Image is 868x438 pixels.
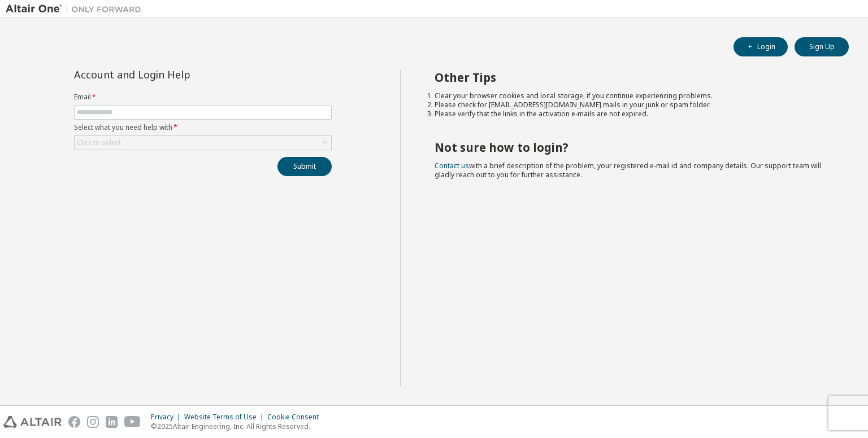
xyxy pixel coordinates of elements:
div: Cookie Consent [267,413,325,422]
button: Login [734,37,788,56]
img: youtube.svg [124,416,141,428]
button: Submit [277,157,332,176]
span: with a brief description of the problem, your registered e-mail id and company details. Our suppo... [435,161,821,179]
label: Select what you need help with [74,123,332,132]
h2: Not sure how to login? [435,140,829,155]
div: Privacy [151,413,184,422]
li: Clear your browser cookies and local storage, if you continue experiencing problems. [435,91,829,100]
img: altair_logo.svg [3,416,62,428]
h2: Other Tips [435,70,829,85]
a: Contact us [435,161,469,170]
img: instagram.svg [87,416,99,428]
p: © 2025 Altair Engineering, Inc. All Rights Reserved. [151,422,325,431]
div: Account and Login Help [74,70,280,79]
div: Click to select [77,138,121,147]
img: linkedin.svg [106,416,118,428]
label: Email [74,93,332,102]
div: Click to select [75,136,331,150]
li: Please check for [EMAIL_ADDRESS][DOMAIN_NAME] mails in your junk or spam folder. [435,100,829,109]
button: Sign Up [795,37,849,56]
img: facebook.svg [68,416,80,428]
div: Website Terms of Use [184,413,267,422]
li: Please verify that the links in the activation e-mails are not expired. [435,109,829,119]
img: Altair One [6,3,147,15]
